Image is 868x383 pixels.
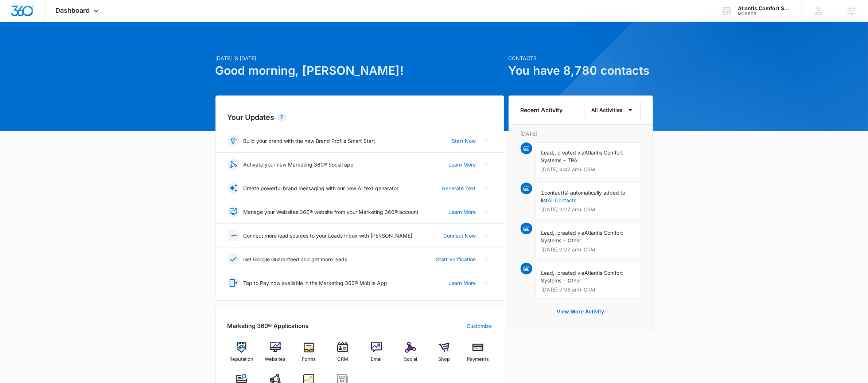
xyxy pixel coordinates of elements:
p: Connect more lead sources to your Leads Inbox with [PERSON_NAME] [244,232,413,239]
a: Payments [464,342,492,368]
p: [DATE] 9:27 am • CRM [541,207,635,212]
a: All Contacts [548,197,577,203]
h2: Marketing 360® Applications [227,321,309,330]
a: Start Verification [436,255,476,263]
div: account id [738,11,791,16]
a: Email [363,342,391,368]
p: Contacts [509,54,653,62]
span: Forms [302,356,316,363]
a: Social [396,342,424,368]
span: , created via [555,149,585,156]
p: Tap to Pay now available in the Marketing 360® Mobile App [244,279,388,287]
span: Social [404,356,417,363]
span: Shop [438,356,450,363]
span: contact(s) automatically added to list [541,189,626,203]
span: Lead, [541,270,555,276]
button: Close [480,135,492,146]
h2: Your Updates [227,112,492,123]
button: Close [480,253,492,265]
p: Manage your Websites 360® website from your Marketing 360® account [244,208,419,216]
button: All Activities [584,101,641,119]
span: 1 [541,189,545,196]
span: , created via [555,270,585,276]
span: , created via [555,230,585,236]
div: account name [738,5,791,11]
h1: Good morning, [PERSON_NAME]! [215,62,504,79]
h1: You have 8,780 contacts [509,62,653,79]
p: [DATE] 7:36 am • CRM [541,287,635,292]
span: Reputation [229,356,253,363]
button: View More Activity [550,303,612,320]
span: Lead, [541,149,555,156]
a: Learn More [449,161,476,168]
button: Close [480,182,492,194]
p: [DATE] 9:27 am • CRM [541,247,635,252]
a: Learn More [449,208,476,216]
p: [DATE] 9:42 am • CRM [541,167,635,172]
span: Email [371,356,382,363]
a: Websites [261,342,289,368]
div: 7 [277,113,287,122]
a: CRM [329,342,357,368]
h6: Recent Activity [521,106,563,114]
p: Get Google Guaranteed and get more leads [244,255,347,263]
button: Close [480,206,492,218]
button: Close [480,159,492,170]
p: Build your brand with the new Brand Profile Smart Start [244,137,375,145]
span: CRM [337,356,348,363]
a: Generate Text [442,184,476,192]
span: Websites [265,356,285,363]
p: [DATE] [521,130,641,137]
a: Reputation [227,342,256,368]
a: Forms [295,342,323,368]
p: Activate your new Marketing 360® Social app [244,161,354,168]
span: Dashboard [56,7,90,14]
button: Close [480,277,492,289]
a: Start Now [452,137,476,145]
p: Create powerful brand messaging with our new AI text generator [244,184,399,192]
button: Close [480,230,492,241]
a: Connect Now [444,232,476,239]
span: Payments [467,356,489,363]
span: Lead, [541,230,555,236]
a: Learn More [449,279,476,287]
a: Shop [430,342,458,368]
a: Customize [467,322,492,330]
p: [DATE] is [DATE] [215,54,504,62]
